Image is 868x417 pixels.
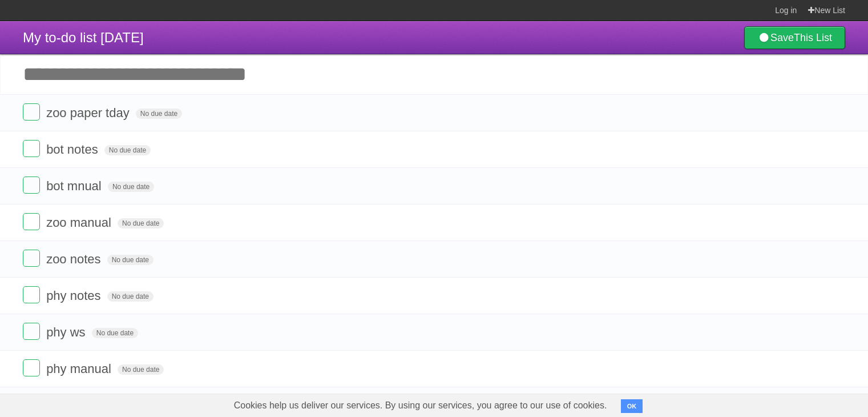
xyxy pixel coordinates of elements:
[23,286,40,303] label: Done
[46,142,101,157] span: bot notes
[46,215,114,230] span: zoo manual
[118,364,164,375] span: No due date
[23,103,40,121] label: Done
[744,26,845,49] a: SaveThis List
[23,30,144,45] span: My to-do list [DATE]
[23,213,40,230] label: Done
[46,325,88,339] span: phy ws
[104,145,151,155] span: No due date
[46,106,132,120] span: zoo paper tday
[107,255,154,265] span: No due date
[46,362,114,376] span: phy manual
[23,359,40,376] label: Done
[223,394,619,417] span: Cookies help us deliver our services. By using our services, you agree to our use of cookies.
[92,328,138,338] span: No due date
[107,291,154,302] span: No due date
[118,218,164,228] span: No due date
[23,250,40,267] label: Done
[23,323,40,340] label: Done
[136,109,182,119] span: No due date
[108,182,154,192] span: No due date
[621,399,643,413] button: OK
[23,177,40,194] label: Done
[46,252,103,266] span: zoo notes
[46,179,104,193] span: bot mnual
[23,140,40,157] label: Done
[46,288,103,303] span: phy notes
[794,32,832,43] b: This List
